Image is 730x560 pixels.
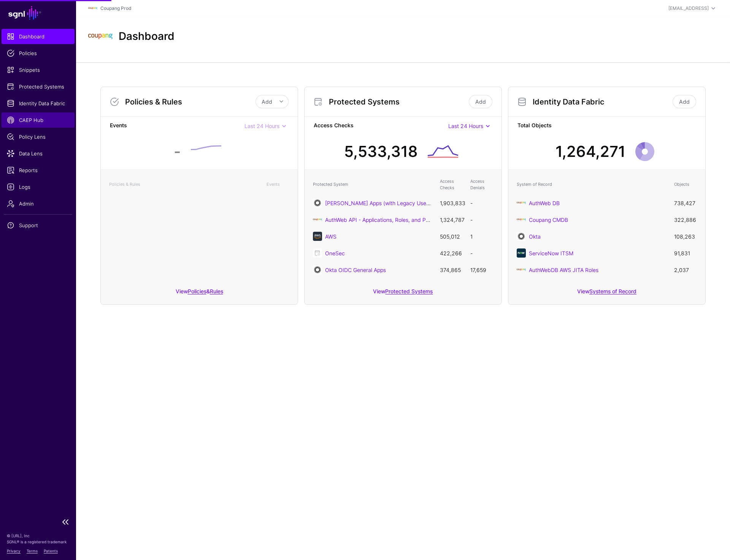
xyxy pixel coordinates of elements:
th: Events [263,174,293,195]
a: Logs [2,179,75,195]
img: svg+xml;base64,PHN2ZyBpZD0iTG9nbyIgeG1sbnM9Imh0dHA6Ly93d3cudzMub3JnLzIwMDAvc3ZnIiB3aWR0aD0iMTIxLj... [517,198,526,207]
a: AuthWebDB AWS JITA Roles [529,267,598,273]
h3: Identity Data Fabric [533,97,671,106]
div: View [508,283,705,304]
a: AWS [325,233,336,240]
span: Last 24 Hours [448,123,483,129]
span: Data Lens [7,150,69,157]
td: 322,886 [670,211,701,228]
th: Access Denials [467,174,497,195]
span: Protected Systems [7,83,69,90]
span: Logs [7,183,69,191]
a: Identity Data Fabric [2,96,75,111]
h2: Dashboard [119,30,175,43]
img: svg+xml;base64,PHN2ZyB3aWR0aD0iNjQiIGhlaWdodD0iNjQiIHZpZXdCb3g9IjAgMCA2NCA2NCIgZmlsbD0ibm9uZSIgeG... [313,232,322,241]
a: AuthWeb API - Applications, Roles, and Permissions [325,217,452,223]
span: Policies [7,49,69,57]
th: System of Record [513,174,670,195]
td: 422,266 [436,245,467,261]
img: svg+xml;base64,PHN2ZyBpZD0iTG9nbyIgeG1sbnM9Imh0dHA6Ly93d3cudzMub3JnLzIwMDAvc3ZnIiB3aWR0aD0iMTIxLj... [88,24,113,49]
td: 738,427 [670,195,701,211]
a: Policies [2,46,75,61]
div: View & [101,283,298,304]
td: 91,831 [670,245,701,261]
span: Admin [7,200,69,207]
a: SGNL [5,5,71,21]
td: - [467,211,497,228]
img: svg+xml;base64,PHN2ZyB3aWR0aD0iNjQiIGhlaWdodD0iNjQiIHZpZXdCb3g9IjAgMCA2NCA2NCIgZmlsbD0ibm9uZSIgeG... [313,198,322,207]
img: svg+xml;base64,PHN2ZyB3aWR0aD0iNjQiIGhlaWdodD0iNjQiIHZpZXdCb3g9IjAgMCA2NCA2NCIgZmlsbD0ibm9uZSIgeG... [517,232,526,241]
span: Support [7,221,69,229]
span: Add [262,98,272,105]
span: Dashboard [7,33,69,40]
img: svg+xml;base64,PHN2ZyBpZD0iTG9nbyIgeG1sbnM9Imh0dHA6Ly93d3cudzMub3JnLzIwMDAvc3ZnIiB3aWR0aD0iMTIxLj... [517,215,526,224]
a: Systems of Record [589,288,636,294]
div: - [174,140,181,163]
td: - [467,245,497,261]
h3: Protected Systems [329,97,467,106]
a: OneSec [325,250,345,256]
a: Coupang CMDB [529,217,568,223]
p: © [URL], Inc [7,533,69,539]
a: Protected Systems [2,79,75,94]
span: Policy Lens [7,133,69,141]
img: svg+xml;base64,PD94bWwgdmVyc2lvbj0iMS4wIiBlbmNvZGluZz0iVVRGLTgiIHN0YW5kYWxvbmU9Im5vIj8+CjwhLS0gQ3... [313,215,322,224]
div: 5,533,318 [344,140,418,163]
a: Admin [2,196,75,211]
td: - [467,195,497,211]
a: Add [469,95,492,108]
a: Data Lens [2,146,75,161]
a: [PERSON_NAME] Apps (with Legacy UserID) [325,200,435,206]
span: Reports [7,166,69,174]
h3: Policies & Rules [125,97,255,106]
img: svg+xml;base64,PHN2ZyBpZD0iTG9nbyIgeG1sbnM9Imh0dHA6Ly93d3cudzMub3JnLzIwMDAvc3ZnIiB3aWR0aD0iMTIxLj... [517,265,526,274]
th: Protected System [309,174,436,195]
strong: Total Objects [517,121,696,131]
a: Policies [188,288,206,294]
img: svg+xml;base64,PHN2ZyB3aWR0aD0iNjQiIGhlaWdodD0iNjQiIHZpZXdCb3g9IjAgMCA2NCA2NCIgZmlsbD0ibm9uZSIgeG... [313,265,322,274]
strong: Events [110,121,244,131]
td: 1,324,787 [436,211,467,228]
a: Rules [210,288,223,294]
a: Coupang Prod [100,5,131,11]
span: CAEP Hub [7,116,69,124]
a: Okta [529,233,541,240]
img: svg+xml;base64,PHN2ZyB3aWR0aD0iNjQiIGhlaWdodD0iNjQiIHZpZXdCb3g9IjAgMCA2NCA2NCIgZmlsbD0ibm9uZSIgeG... [517,248,526,258]
a: ServiceNow ITSM [529,250,573,256]
td: 374,865 [436,261,467,278]
td: 505,012 [436,228,467,245]
p: SGNL® is a registered trademark [7,539,69,545]
a: Patents [44,549,58,553]
a: Terms [27,549,38,553]
div: [EMAIL_ADDRESS] [668,5,709,12]
td: 108,263 [670,228,701,245]
div: 1,264,271 [555,140,625,163]
a: Add [673,95,696,108]
th: Objects [670,174,701,195]
a: Policy Lens [2,129,75,144]
a: Snippets [2,62,75,78]
td: 2,037 [670,261,701,278]
span: Last 24 Hours [244,123,279,129]
a: AuthWeb DB [529,200,560,206]
div: View [305,283,501,304]
span: Snippets [7,66,69,74]
td: 1 [467,228,497,245]
img: svg+xml;base64,PHN2ZyBpZD0iTG9nbyIgeG1sbnM9Imh0dHA6Ly93d3cudzMub3JnLzIwMDAvc3ZnIiB3aWR0aD0iMTIxLj... [88,4,97,13]
a: CAEP Hub [2,112,75,128]
a: Dashboard [2,29,75,44]
a: Okta OIDC General Apps [325,267,386,273]
a: Protected Systems [385,288,433,294]
td: 1,903,833 [436,195,467,211]
span: Identity Data Fabric [7,100,69,107]
a: Reports [2,163,75,178]
strong: Access Checks [314,121,448,131]
th: Access Checks [436,174,467,195]
th: Policies & Rules [105,174,263,195]
td: 17,659 [467,261,497,278]
a: Privacy [7,549,21,553]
